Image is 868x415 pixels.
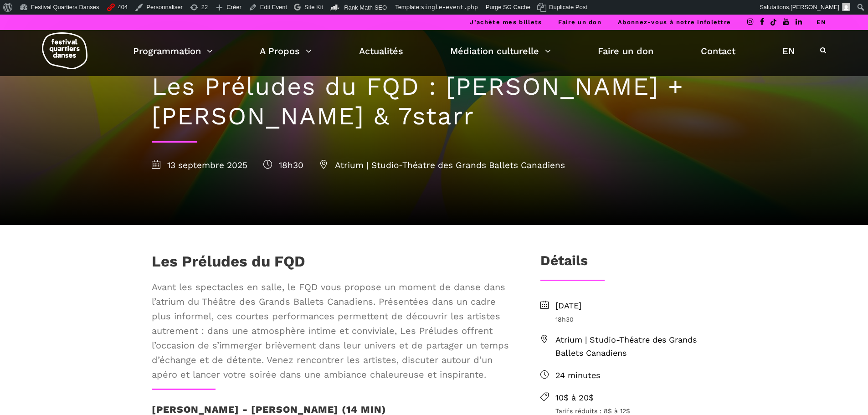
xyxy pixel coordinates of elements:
a: Actualités [359,43,403,59]
a: Faire un don [598,43,653,59]
a: A Propos [260,43,312,59]
a: Programmation [133,43,213,59]
span: 10$ à 20$ [555,391,717,405]
span: 13 septembre 2025 [152,160,247,170]
a: Abonnez-vous à notre infolettre [618,19,731,26]
a: EN [782,43,795,59]
a: Contact [701,43,735,59]
h1: Les Préludes du FQD : [PERSON_NAME] + [PERSON_NAME] & 7starr [152,72,717,131]
a: EN [817,19,826,26]
span: [PERSON_NAME] [791,4,839,10]
span: 24 minutes [555,369,717,382]
a: Faire un don [558,19,601,26]
h1: Les Préludes du FQD [152,252,305,275]
span: Site Kit [304,4,323,10]
span: Atrium | Studio-Théatre des Grands Ballets Canadiens [555,333,717,360]
span: [DATE] [555,299,717,313]
a: J’achète mes billets [470,19,542,26]
a: Médiation culturelle [450,43,551,59]
img: logo-fqd-med [42,32,87,69]
span: 18h30 [555,314,717,324]
span: Atrium | Studio-Théatre des Grands Ballets Canadiens [319,160,565,170]
h3: Détails [540,252,588,275]
span: single-event.php [421,4,478,10]
span: Rank Math SEO [344,4,387,11]
span: Avant les spectacles en salle, le FQD vous propose un moment de danse dans l’atrium du Théâtre de... [152,280,511,382]
span: 18h30 [263,160,303,170]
